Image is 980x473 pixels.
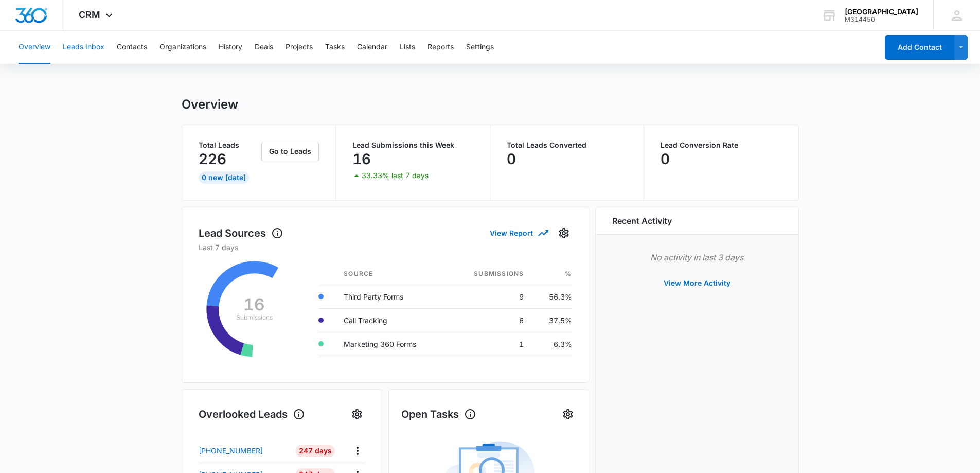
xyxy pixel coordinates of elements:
a: Go to Leads [261,147,319,155]
button: Lists [400,31,415,64]
p: 0 [661,151,670,167]
td: 6 [448,308,532,332]
button: Reports [427,31,454,64]
button: Actions [349,443,365,459]
p: Total Leads [199,142,260,149]
td: 1 [448,332,532,356]
p: 226 [199,151,226,167]
p: 0 [507,151,516,167]
div: account name [845,8,918,16]
div: account id [845,16,918,23]
h1: Open Tasks [401,407,476,422]
p: Total Leads Converted [507,142,628,149]
button: Calendar [357,31,387,64]
p: No activity in last 3 days [612,251,782,264]
button: View Report [490,224,547,242]
h1: Overlooked Leads [199,407,305,422]
p: 33.33% last 7 days [362,172,429,179]
button: Settings [556,225,572,241]
button: Settings [560,406,576,423]
p: Lead Submissions this Week [352,142,473,149]
button: History [219,31,242,64]
button: Deals [255,31,273,64]
span: CRM [79,9,100,20]
button: Add Contact [885,35,954,60]
h1: Overview [182,97,238,112]
button: Overview [19,31,50,64]
button: Settings [466,31,494,64]
th: % [532,263,572,285]
button: Projects [286,31,313,64]
td: 9 [448,285,532,308]
td: 37.5% [532,308,572,332]
td: 56.3% [532,285,572,308]
button: View More Activity [653,271,741,295]
p: 16 [352,151,371,167]
button: Leads Inbox [63,31,104,64]
td: Third Party Forms [335,285,448,308]
button: Go to Leads [261,142,319,161]
h6: Recent Activity [612,215,672,227]
p: Lead Conversion Rate [661,142,782,149]
button: Settings [349,406,365,423]
div: 247 Days [296,445,335,457]
button: Tasks [325,31,345,64]
td: Marketing 360 Forms [335,332,448,356]
td: 6.3% [532,332,572,356]
button: Organizations [159,31,206,64]
td: Call Tracking [335,308,448,332]
th: Submissions [448,263,532,285]
a: [PHONE_NUMBER] [199,445,289,456]
p: Last 7 days [199,242,572,253]
div: 0 New [DATE] [199,171,249,184]
button: Contacts [117,31,147,64]
th: Source [335,263,448,285]
h1: Lead Sources [199,225,283,241]
p: [PHONE_NUMBER] [199,445,263,456]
